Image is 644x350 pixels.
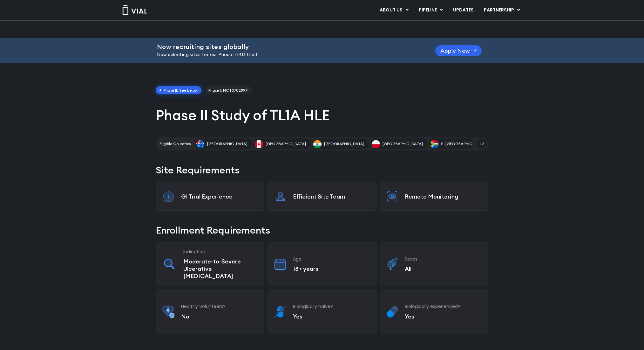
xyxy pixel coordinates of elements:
span: [GEOGRAPHIC_DATA] [324,141,364,147]
p: Moderate-to-Severe Ulcerative [MEDICAL_DATA] [183,258,258,280]
p: Efficient Site Team [293,193,370,200]
span: [GEOGRAPHIC_DATA] [383,141,423,147]
h2: Eligible Countries [159,141,191,147]
h3: Age [293,256,370,262]
a: UPDATES [448,5,478,16]
a: Phase I: NCT07029971 [205,86,252,94]
p: All [405,265,482,272]
h3: Healthy Volunteers? [181,304,258,309]
span: Phase II: See below [156,86,201,94]
h3: Sexes [405,256,482,262]
img: Vial Logo [122,5,147,15]
p: No [181,313,258,320]
h3: Biologically experienced? [405,304,482,309]
h1: Phase II Study of TL1A HLE [156,106,488,124]
p: Yes [293,313,370,320]
p: Yes [405,313,482,320]
h3: Indication [183,249,258,255]
img: Poland [372,140,380,148]
a: PARTNERSHIPMenu Toggle [479,5,525,16]
h3: Biologically naive? [293,304,370,309]
a: PIPELINEMenu Toggle [414,5,448,16]
a: Apply Now [435,45,482,56]
img: Australia [196,140,205,148]
img: S. Africa [430,140,438,148]
p: GI Trial Experience [181,193,258,200]
img: Canada [255,140,263,148]
img: India [313,140,322,148]
p: Remote Monitoring [405,193,482,200]
a: ABOUT USMenu Toggle [375,5,413,16]
h2: Now recruiting sites globally [157,43,419,50]
span: [GEOGRAPHIC_DATA] [266,141,306,147]
span: [GEOGRAPHIC_DATA] [207,141,247,147]
span: Apply Now [440,48,470,53]
p: Now selecting sites for our Phase II IBD trial! [157,51,419,58]
h2: Site Requirements [156,163,488,177]
h2: Enrollment Requirements [156,223,488,237]
span: +2 [476,138,487,149]
span: S. [GEOGRAPHIC_DATA] [441,141,486,147]
p: 18+ years [293,265,370,272]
